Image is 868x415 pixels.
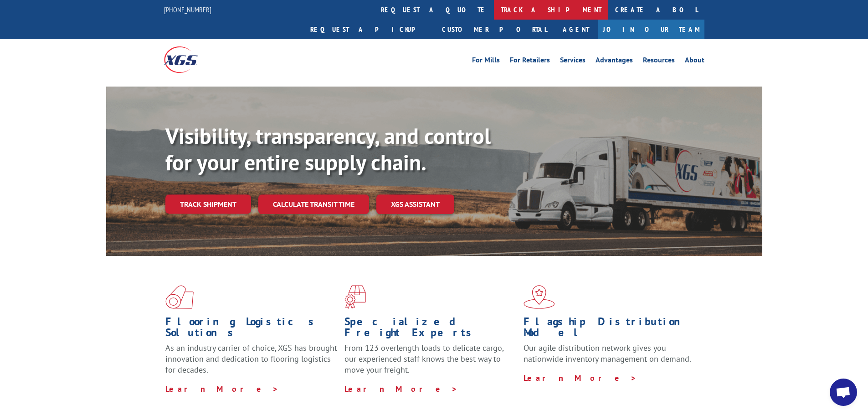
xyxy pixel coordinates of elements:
a: Open chat [830,379,857,406]
a: For Mills [472,56,500,67]
a: Services [560,56,586,67]
a: Learn More > [344,384,458,394]
a: Agent [554,20,598,39]
a: Resources [643,56,675,67]
a: Learn More > [524,373,637,383]
a: XGS ASSISTANT [376,195,454,214]
p: From 123 overlength loads to delicate cargo, our experienced staff knows the best way to move you... [344,343,517,383]
a: About [685,56,704,67]
a: Calculate transit time [258,195,369,214]
a: Customer Portal [435,20,554,39]
a: Track shipment [165,195,251,214]
b: Visibility, transparency, and control for your entire supply chain. [165,122,491,176]
a: [PHONE_NUMBER] [164,5,211,14]
img: xgs-icon-flagship-distribution-model-red [524,285,555,309]
a: Request a pickup [303,20,435,39]
a: Advantages [596,56,633,67]
img: xgs-icon-focused-on-flooring-red [344,285,366,309]
a: Join Our Team [598,20,704,39]
h1: Flooring Logistics Solutions [165,316,338,343]
a: Learn More > [165,384,279,394]
span: Our agile distribution network gives you nationwide inventory management on demand. [524,343,691,364]
img: xgs-icon-total-supply-chain-intelligence-red [165,285,194,309]
h1: Specialized Freight Experts [344,316,517,343]
a: For Retailers [510,56,550,67]
span: As an industry carrier of choice, XGS has brought innovation and dedication to flooring logistics... [165,343,337,375]
h1: Flagship Distribution Model [524,316,696,343]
